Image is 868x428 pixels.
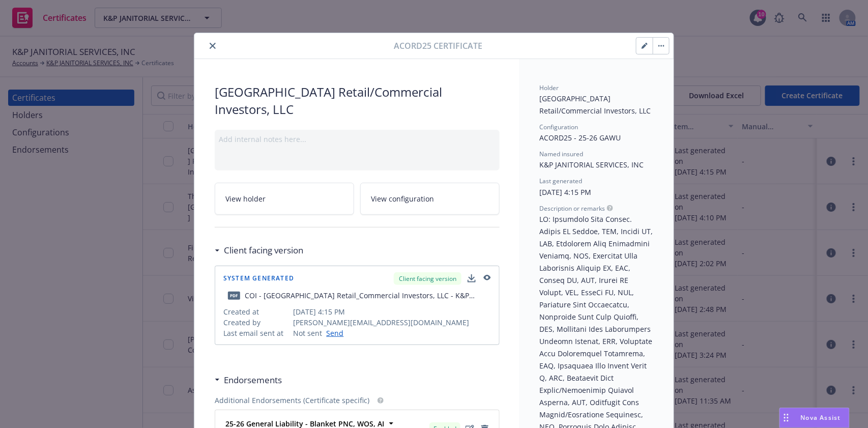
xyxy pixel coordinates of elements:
[539,177,582,185] span: Last generated
[294,328,323,338] span: Not sent
[224,374,282,387] h3: Endorsements
[245,290,491,301] div: COI - [GEOGRAPHIC_DATA] Retail_Commercial Investors, LLC - K&P JANITORIAL SERVICES, INC - fillabl...
[539,83,559,92] span: Holder
[539,94,651,116] span: [GEOGRAPHIC_DATA] Retail/Commercial Investors, LLC
[223,328,290,338] span: Last email sent at
[225,193,266,204] span: View holder
[801,413,841,422] span: Nova Assist
[539,133,621,142] span: ACORD25 - 25-26 GAWU
[294,317,491,328] span: [PERSON_NAME][EMAIL_ADDRESS][DOMAIN_NAME]
[371,193,434,204] span: View configuration
[539,123,578,131] span: Configuration
[780,408,793,427] div: Drag to move
[323,328,344,338] a: Send
[779,408,850,428] button: Nova Assist
[223,306,290,317] span: Created at
[294,306,491,317] span: [DATE] 4:15 PM
[223,275,294,281] span: System Generated
[207,40,219,52] button: close
[215,244,303,257] div: Client facing version
[360,183,500,215] a: View configuration
[394,272,461,285] div: Client facing version
[215,183,354,215] a: View holder
[215,395,369,406] span: Additional Endorsements (Certificate specific)
[215,374,282,387] div: Endorsements
[219,134,306,144] span: Add internal notes here...
[539,204,605,213] span: Description or remarks
[539,187,591,197] span: [DATE] 4:15 PM
[394,40,482,52] span: Acord25 Certificate
[539,150,583,158] span: Named insured
[215,83,500,118] span: [GEOGRAPHIC_DATA] Retail/Commercial Investors, LLC
[539,160,644,169] span: K&P JANITORIAL SERVICES, INC
[223,317,290,328] span: Created by
[228,292,240,299] span: pdf
[224,244,303,257] h3: Client facing version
